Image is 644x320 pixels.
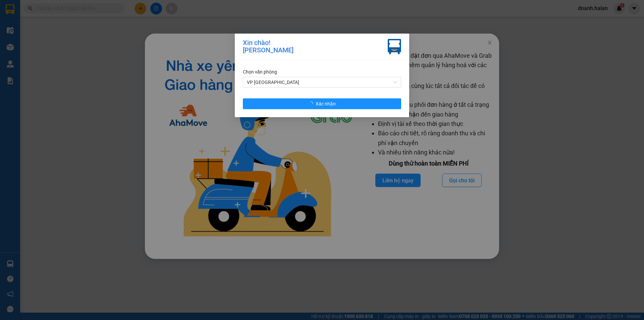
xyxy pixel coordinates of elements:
div: Chọn văn phòng [243,68,401,76]
span: loading [308,101,316,106]
span: VP Bắc Sơn [247,77,397,87]
img: vxr-icon [388,39,401,54]
div: Xin chào! [PERSON_NAME] [243,39,293,54]
span: Xác nhận [316,100,336,107]
button: Xác nhận [243,98,401,109]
